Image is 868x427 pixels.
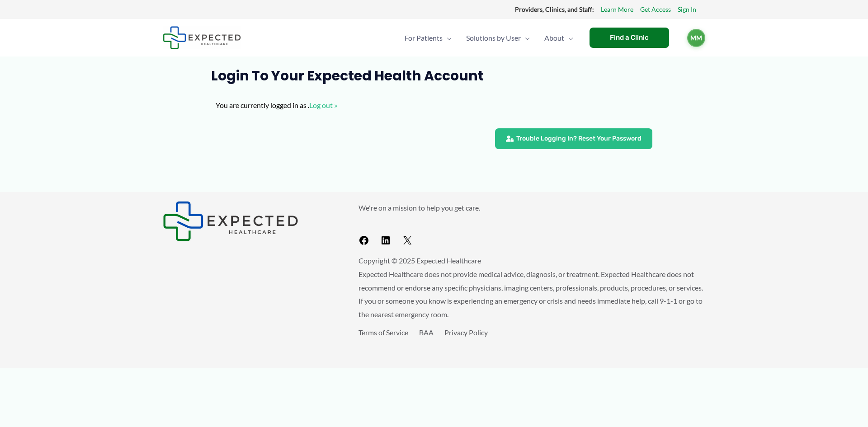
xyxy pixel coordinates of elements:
a: AboutMenu Toggle [537,22,580,54]
a: Solutions by UserMenu Toggle [459,22,537,54]
p: You are currently logged in as . [216,99,653,112]
aside: Footer Widget 3 [359,326,705,360]
span: Copyright © 2025 Expected Healthcare [359,256,481,265]
aside: Footer Widget 2 [359,201,705,249]
span: Menu Toggle [564,22,573,54]
a: Trouble Logging In? Reset Your Password [495,128,652,149]
span: Solutions by User [466,22,521,54]
aside: Footer Widget 1 [163,201,336,241]
a: For PatientsMenu Toggle [397,22,459,54]
h1: Login to Your Expected Health Account [211,68,657,84]
a: Privacy Policy [444,328,488,337]
span: For Patients [405,22,443,54]
a: Terms of Service [359,328,408,337]
nav: Primary Site Navigation [397,22,580,54]
span: About [544,22,564,54]
span: Menu Toggle [443,22,452,54]
span: Expected Healthcare does not provide medical advice, diagnosis, or treatment. Expected Healthcare... [359,270,703,319]
a: Sign In [678,4,696,15]
span: Menu Toggle [521,22,530,54]
a: Learn More [601,4,633,15]
a: BAA [419,328,434,337]
img: Expected Healthcare Logo - side, dark font, small [163,26,241,49]
a: Log out » [309,101,337,109]
img: Expected Healthcare Logo - side, dark font, small [163,201,298,241]
p: We're on a mission to help you get care. [359,201,705,215]
span: Trouble Logging In? Reset Your Password [516,136,642,142]
a: Get Access [640,4,671,15]
strong: Providers, Clinics, and Staff: [515,5,594,13]
a: MM [687,29,705,47]
a: Find a Clinic [590,28,669,48]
